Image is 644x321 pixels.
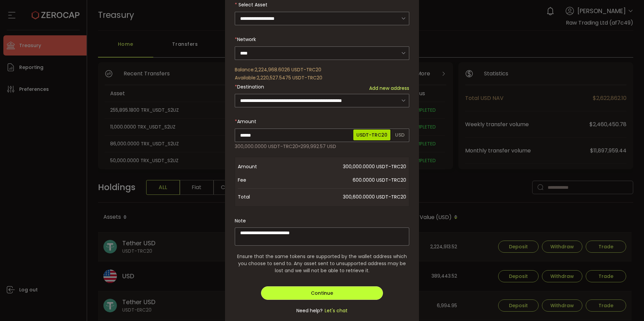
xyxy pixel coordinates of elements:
span: Available: [235,74,257,81]
span: Fee [238,173,292,187]
button: Continue [261,286,383,300]
span: USD [392,130,408,140]
span: Amount [237,118,256,125]
span: 300,000.0000 USDT-TRC20 [235,143,298,150]
span: ≈ [298,143,300,150]
label: Note [235,217,246,224]
span: Total [238,190,292,204]
span: 2,224,968.6026 USDT-TRC20 [255,66,321,73]
span: USDT-TRC20 [353,130,390,140]
span: Continue [311,290,333,296]
span: 300,600.0000 USDT-TRC20 [292,190,406,204]
span: Ensure that the same tokens are supported by the wallet address which you choose to send to. Any ... [235,253,409,274]
span: Destination [237,83,264,90]
iframe: Chat Widget [610,289,644,321]
span: Need help? [296,307,323,314]
span: 300,000.0000 USDT-TRC20 [292,160,406,173]
span: Let's chat [323,307,348,314]
span: 600.0000 USDT-TRC20 [292,173,406,187]
span: Balance: [235,66,255,73]
span: Add new address [369,85,409,92]
span: Amount [238,160,292,173]
span: 299,992.57 USD [300,143,336,150]
span: 2,220,527.5475 USDT-TRC20 [257,74,322,81]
